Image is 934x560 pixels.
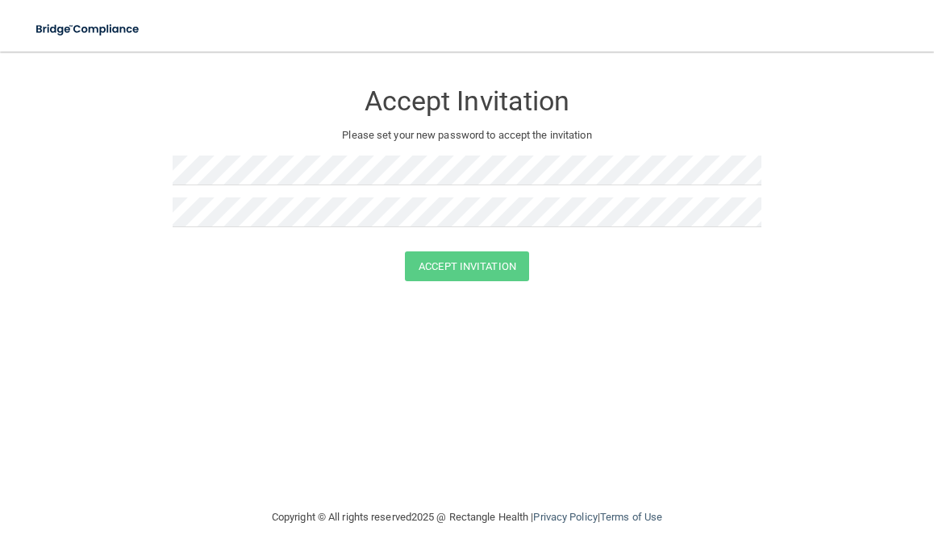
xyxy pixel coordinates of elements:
[173,492,761,543] div: Copyright © All rights reserved 2025 @ Rectangle Health | |
[600,511,662,523] a: Terms of Use
[405,251,529,281] button: Accept Invitation
[533,511,597,523] a: Privacy Policy
[24,13,152,46] img: bridge_compliance_login_screen.278c3ca4.svg
[185,126,749,145] p: Please set your new password to accept the invitation
[173,86,761,116] h3: Accept Invitation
